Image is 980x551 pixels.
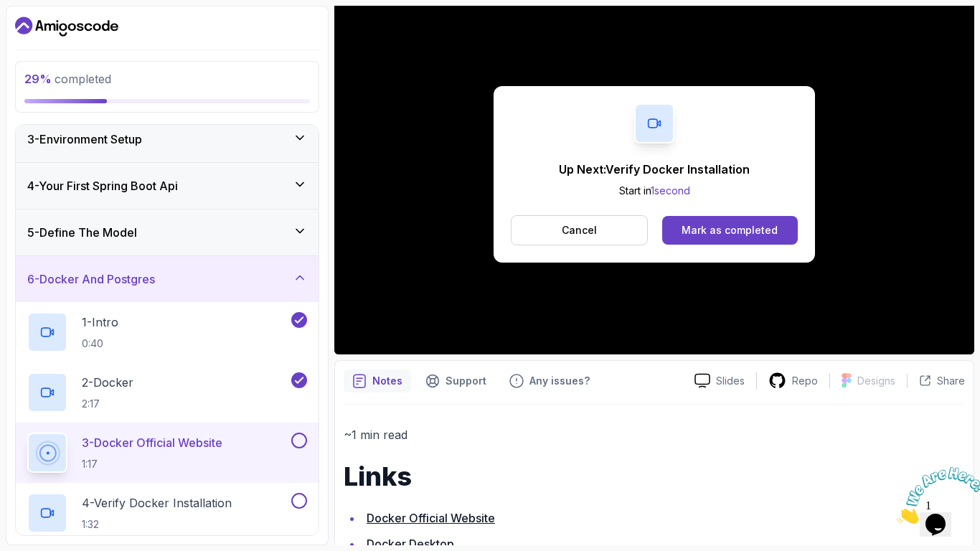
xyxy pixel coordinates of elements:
a: Slides [683,373,756,388]
button: Feedback button [501,369,598,392]
p: Any issues? [529,374,590,388]
p: Share [937,374,965,388]
a: Repo [757,372,829,390]
p: Repo [792,374,818,388]
a: Docker Desktop [367,537,454,551]
p: 1 - Intro [82,314,118,331]
span: 1 [6,6,11,18]
p: Designs [857,374,895,388]
p: Notes [372,374,402,388]
p: 0:40 [82,336,118,351]
p: 1:32 [82,517,232,532]
p: 4 - Verify Docker Installation [82,494,232,512]
button: Cancel [511,215,648,245]
h3: 6 - Docker And Postgres [27,270,155,288]
button: 2-Docker2:17 [27,372,307,413]
a: Dashboard [15,15,118,38]
button: 4-Verify Docker Installation1:32 [27,493,307,533]
p: ~1 min read [344,425,965,445]
p: 2:17 [82,397,133,411]
button: 3-Environment Setup [16,116,319,162]
p: Up Next: Verify Docker Installation [559,161,750,178]
h3: 4 - Your First Spring Boot Api [27,177,178,194]
span: 1 second [651,184,690,197]
button: Mark as completed [662,216,798,245]
h3: 3 - Environment Setup [27,131,142,148]
button: 5-Define The Model [16,209,319,255]
span: completed [24,72,111,86]
img: Chat attention grabber [6,6,95,62]
button: 6-Docker And Postgres [16,256,319,302]
div: Mark as completed [682,223,778,237]
p: Support [446,374,486,388]
p: Slides [716,374,745,388]
span: 29 % [24,72,52,86]
p: Start in [559,184,750,198]
h3: 5 - Define The Model [27,224,137,241]
button: Support button [417,369,495,392]
button: 3-Docker Official Website1:17 [27,433,307,473]
button: 4-Your First Spring Boot Api [16,163,319,209]
p: 1:17 [82,457,222,471]
button: Share [907,374,965,388]
iframe: chat widget [891,461,980,529]
p: 3 - Docker Official Website [82,434,222,451]
button: 1-Intro0:40 [27,312,307,352]
p: Cancel [562,223,597,237]
button: notes button [344,369,411,392]
p: 2 - Docker [82,374,133,391]
a: Docker Official Website [367,511,495,525]
h1: Links [344,462,965,491]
